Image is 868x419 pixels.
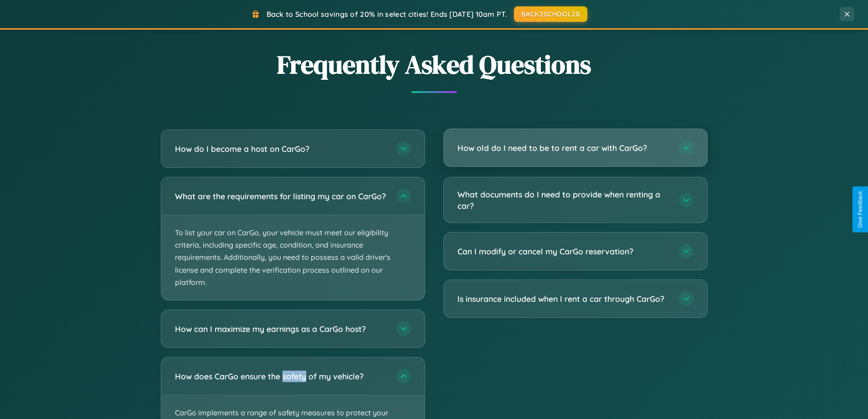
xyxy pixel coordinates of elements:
h3: How old do I need to be to rent a car with CarGo? [457,142,670,154]
h2: Frequently Asked Questions [161,47,708,82]
h3: How does CarGo ensure the safety of my vehicle? [175,371,387,382]
h3: How do I become a host on CarGo? [175,143,387,155]
p: To list your car on CarGo, your vehicle must meet our eligibility criteria, including specific ag... [161,215,425,300]
span: Back to School savings of 20% in select cities! Ends [DATE] 10am PT. [267,10,507,19]
div: Give Feedback [857,191,863,228]
button: BACK2SCHOOL20 [514,6,587,22]
h3: Can I modify or cancel my CarGo reservation? [457,246,670,257]
h3: What documents do I need to provide when renting a car? [457,189,670,211]
h3: Is insurance included when I rent a car through CarGo? [457,293,670,305]
h3: How can I maximize my earnings as a CarGo host? [175,323,387,335]
h3: What are the requirements for listing my car on CarGo? [175,191,387,202]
